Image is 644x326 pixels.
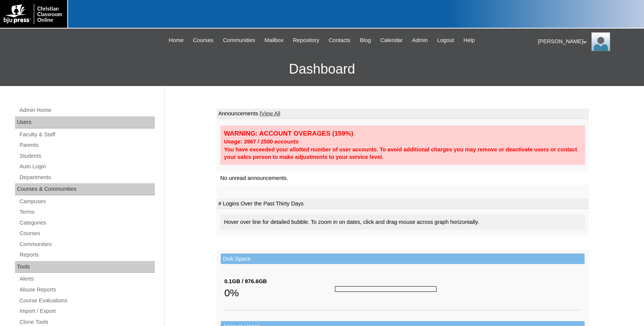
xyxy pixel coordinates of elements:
[221,254,585,264] td: Disk Space
[437,36,454,45] span: Logout
[19,162,155,171] a: Auto Login
[265,36,284,45] span: Mailbox
[19,151,155,161] a: Students
[4,52,640,86] h3: Dashboard
[433,36,458,45] a: Logout
[15,261,155,273] div: Tools
[19,250,155,260] a: Reports
[19,306,155,316] a: Import / Export
[460,36,479,45] a: Help
[329,36,350,45] span: Contacts
[217,199,589,209] td: # Logins Over the Past Thirty Days
[293,36,319,45] span: Repository
[224,129,581,138] div: WARNING: ACCOUNT OVERAGES (159%)
[19,296,155,305] a: Course Evaluations
[538,32,636,51] div: [PERSON_NAME]
[19,229,155,238] a: Courses
[380,36,403,45] span: Calendar
[325,36,354,45] a: Contacts
[223,36,255,45] span: Communities
[360,36,371,45] span: Blog
[169,36,183,45] span: Home
[219,36,259,45] a: Communities
[19,106,155,115] a: Admin Home
[356,36,374,45] a: Blog
[4,4,64,24] img: logo-white.png
[15,183,155,195] div: Courses & Communities
[289,36,323,45] a: Repository
[15,116,155,128] div: Users
[217,109,589,119] td: Announcements |
[19,173,155,182] a: Departments
[189,36,217,45] a: Courses
[19,207,155,217] a: Terms
[224,146,581,161] div: You have exceeded your allotted number of user accounts. To avoid additional charges you may remo...
[412,36,428,45] span: Admin
[261,36,288,45] a: Mailbox
[165,36,187,45] a: Home
[193,36,214,45] span: Courses
[19,197,155,206] a: Campuses
[591,32,610,51] img: Karen Lawton
[19,285,155,294] a: Abuse Reports
[19,218,155,228] a: Categories
[19,240,155,249] a: Communities
[217,171,589,185] td: No unread announcements.
[224,139,299,145] strong: Usage: 3967 / 2500 accounts
[261,110,280,116] a: View All
[220,214,585,230] div: Hover over line for detailed bubble. To zoom in on dates, click and drag mouse across graph horiz...
[19,130,155,139] a: Faculty & Staff
[464,36,475,45] span: Help
[19,274,155,284] a: Alerts
[224,285,335,300] div: 0%
[408,36,432,45] a: Admin
[377,36,406,45] a: Calendar
[224,278,335,285] div: 0.1GB / 976.6GB
[19,140,155,150] a: Parents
